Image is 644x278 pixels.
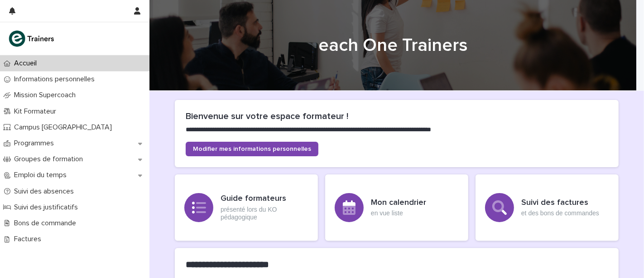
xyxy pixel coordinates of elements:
p: Emploi du temps [10,171,74,179]
p: présenté lors du KO pédagogique [221,206,308,221]
h1: each One Trainers [171,35,615,56]
p: Informations personnelles [10,75,102,84]
p: Mission Supercoach [10,91,83,99]
p: Programmes [10,139,61,148]
h3: Guide formateurs [221,194,308,204]
p: Bons de commande [10,219,83,228]
a: Mon calendrieren vue liste [325,174,468,241]
h3: Mon calendrier [371,198,426,208]
a: Modifier mes informations personnelles [186,142,318,156]
span: Modifier mes informations personnelles [193,146,311,152]
p: Kit Formateur [10,107,63,116]
a: Guide formateursprésenté lors du KO pédagogique [175,174,318,241]
p: Groupes de formation [10,155,90,164]
p: Campus [GEOGRAPHIC_DATA] [10,123,119,132]
h2: Bienvenue sur votre espace formateur ! [186,111,608,122]
p: Accueil [10,59,44,68]
p: et des bons de commandes [521,209,599,217]
p: Suivi des absences [10,187,81,196]
p: en vue liste [371,209,426,217]
img: K0CqGN7SDeD6s4JG8KQk [7,30,57,48]
h3: Suivi des factures [521,198,599,208]
a: Suivi des factureset des bons de commandes [476,174,619,241]
p: Suivi des justificatifs [10,203,85,212]
p: Factures [10,235,48,243]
